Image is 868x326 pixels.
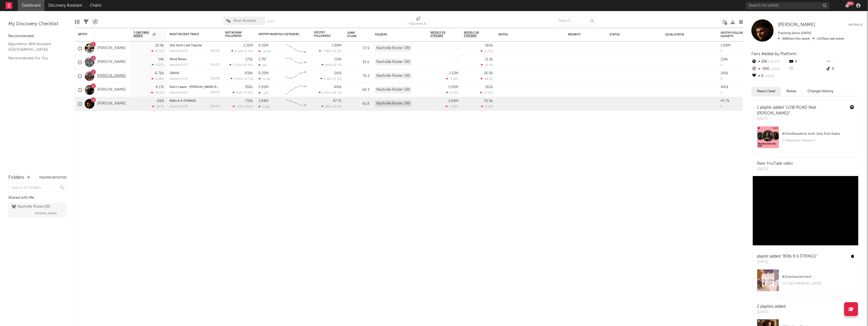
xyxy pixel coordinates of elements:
button: Change History [802,87,839,96]
a: She Hurts Like Tequila [170,44,202,47]
div: US, [GEOGRAPHIC_DATA] [782,280,854,287]
span: [PERSON_NAME] [35,210,57,217]
div: popularity: 59 [170,50,188,53]
div: ( ) [230,77,253,81]
div: -547 % [152,105,164,108]
div: 3.95M [258,85,268,89]
div: +0.9 % [446,91,458,95]
div: 114k [334,58,342,61]
div: 1.94M [258,99,268,103]
div: -19.8k [258,50,271,53]
div: 76.9k [258,77,270,81]
span: -46.7 % [331,91,341,95]
div: 8 [751,73,788,80]
div: Edit Columns [75,14,79,30]
div: Most Recent Track [170,33,211,36]
div: 6.76k [155,72,164,75]
div: -23k [258,91,268,95]
span: 2.64k [234,78,242,81]
div: 76.3 [347,73,369,80]
a: Algorithmic A&R Assistant ([GEOGRAPHIC_DATA]) [8,41,61,52]
div: Instagram Followers [225,31,245,38]
div: Spotify Monthly Listeners [258,33,300,36]
span: -25.7 % [331,64,341,67]
div: # 20 on Soundcheck [782,274,854,280]
div: 7-Day Fans Added (7-Day Fans Added) [407,14,430,30]
span: 8.12k [235,50,242,53]
div: -- [788,65,825,73]
span: 2.57k [233,64,240,67]
span: 893 [325,64,331,67]
div: Recommended [8,33,67,40]
div: Folders [375,33,417,36]
a: [PERSON_NAME] [97,60,126,65]
div: Nashville Roster (38) [375,86,412,93]
div: -2.72 % [480,49,493,53]
div: 565k [485,44,493,47]
div: New YouTube video [757,161,793,167]
div: 0 [721,64,723,67]
div: Nashville Roster (38) [375,73,412,79]
span: Weekly UK Streams [464,31,485,38]
div: 356k [245,85,253,89]
div: 47.7k [721,99,729,103]
a: [PERSON_NAME] [778,22,815,28]
span: Fans Added by Platform [751,52,797,56]
div: 733k [245,99,253,103]
span: +60 % [763,75,774,78]
svg: Chart title [283,42,308,55]
div: 18.4k [155,44,164,47]
div: ( ) [321,63,342,67]
div: 0 [788,58,825,65]
div: Spotify Followers [314,31,333,38]
input: Search for artists [746,2,829,9]
span: -22.4 % [767,60,779,63]
div: popularity: 55 [170,77,188,80]
div: 0 [721,78,723,81]
button: Tracked Artists(5) [39,176,67,179]
div: ( ) [231,49,253,53]
div: ( ) [321,105,342,108]
div: [DATE] [757,310,787,315]
a: [PERSON_NAME] [97,101,126,106]
div: ( ) [319,49,342,53]
a: GRAVE [170,72,179,75]
span: 7-Day Fans Added [134,31,151,38]
div: -8.72 % [151,49,164,53]
span: 502 [236,91,241,95]
div: [DATE] [210,77,220,80]
div: -- [826,58,862,65]
div: 99 + [847,1,854,6]
div: ( ) [319,91,342,95]
div: Notes [499,33,554,36]
input: Search for folders... [8,184,67,192]
div: ( ) [320,77,342,81]
div: 2.43k playlist followers [782,137,854,144]
div: -6.76 % [480,91,493,95]
a: "808s & 6 STRINGS" [782,254,817,258]
div: 256 [751,58,788,65]
span: Most Notified [233,19,256,23]
div: 1.7M [258,58,266,61]
div: 241k [721,72,728,75]
div: 1 playlist added [757,105,846,116]
div: popularity: 53 [170,63,188,67]
span: -666 fans this week [778,37,810,40]
span: -15.7 % [243,78,252,81]
div: 76.9k [484,99,493,103]
span: [PERSON_NAME] [778,22,815,27]
div: 114k [721,58,728,61]
span: -75.9 % [242,91,252,95]
div: +107 % [152,63,164,67]
a: Recommended For You [8,55,61,61]
div: -49.2 % [151,91,164,95]
div: [DATE] [210,105,220,108]
div: ( ) [233,91,253,95]
a: [PERSON_NAME] [97,46,126,51]
a: #50onBloodline (with Jelly Roll) Radio2.43kplaylist followers [753,126,858,152]
div: 2 playlists added [757,304,787,310]
div: Jump Score [347,31,361,38]
span: 256 [325,105,330,108]
a: [PERSON_NAME] [97,88,126,92]
span: -112 % [244,105,252,108]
